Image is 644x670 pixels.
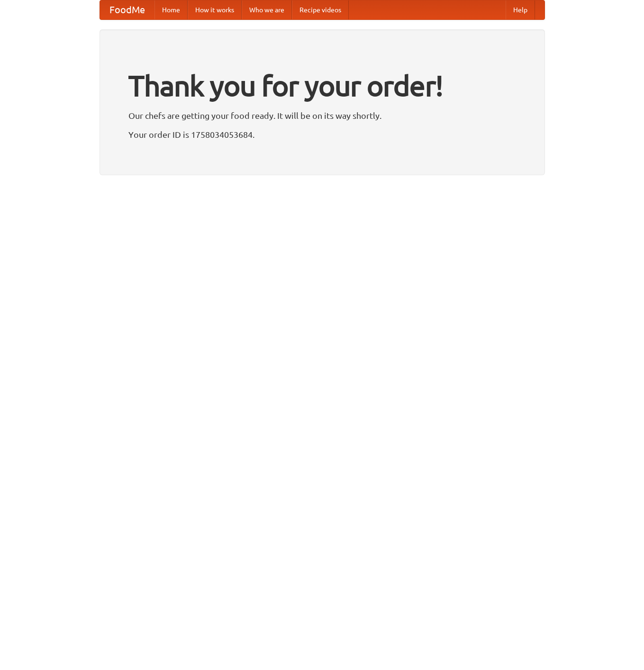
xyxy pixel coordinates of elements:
p: Our chefs are getting your food ready. It will be on its way shortly. [128,108,516,123]
a: FoodMe [100,0,154,19]
h1: Thank you for your order! [128,63,516,108]
a: Home [154,0,188,19]
a: How it works [188,0,242,19]
a: Who we are [242,0,292,19]
p: Your order ID is 1758034053684. [128,127,516,142]
a: Help [506,0,535,19]
a: Recipe videos [292,0,349,19]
